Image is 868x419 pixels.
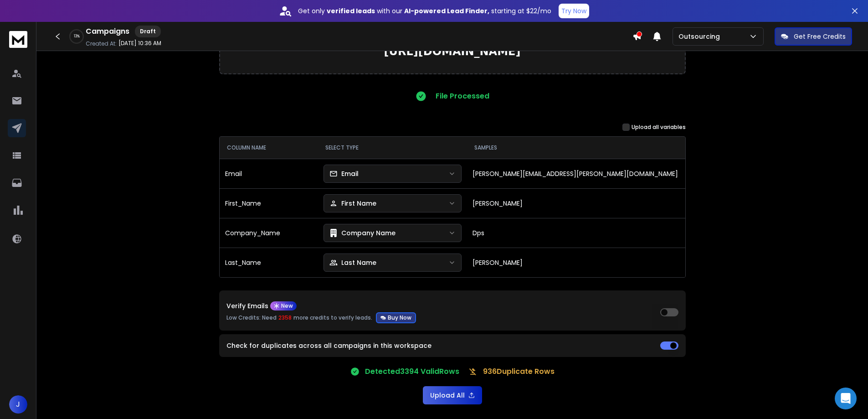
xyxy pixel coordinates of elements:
[632,124,686,131] label: Upload all variables
[298,6,551,16] p: Get only with our starting at $22/mo
[436,91,489,102] p: File Processed
[467,248,685,277] td: [PERSON_NAME]
[270,301,297,310] div: New
[227,44,678,59] p: [URL][DOMAIN_NAME]
[329,199,376,208] div: First Name
[220,137,318,159] th: COLUMN NAME
[327,6,375,16] strong: verified leads
[220,159,318,188] td: Email
[86,26,129,37] h1: Campaigns
[376,312,416,323] button: Verify EmailsNewLow Credits: Need 2358 more credits to verify leads.
[135,26,161,37] div: Draft
[278,314,292,321] span: 2358
[835,388,857,409] div: Open Intercom Messenger
[220,218,318,248] td: Company_Name
[775,27,852,46] button: Get Free Credits
[467,137,685,159] th: SAMPLES
[365,366,459,377] p: Detected 3394 Valid Rows
[329,169,359,178] div: Email
[9,31,27,48] img: logo
[9,395,27,414] button: J
[329,258,376,267] div: Last Name
[226,303,268,309] p: Verify Emails
[118,40,161,47] p: [DATE] 10:36 AM
[561,6,586,16] p: Try Now
[794,32,846,41] p: Get Free Credits
[678,32,724,41] p: Outsourcing
[467,188,685,218] td: [PERSON_NAME]
[74,34,80,39] p: 13 %
[226,312,416,323] p: Low Credits: Need more credits to verify leads.
[559,4,589,18] button: Try Now
[404,6,489,16] strong: AI-powered Lead Finder,
[220,248,318,277] td: Last_Name
[329,228,395,238] div: Company Name
[226,342,431,349] label: Check for duplicates across all campaigns in this workspace
[467,159,685,188] td: [PERSON_NAME][EMAIL_ADDRESS][PERSON_NAME][DOMAIN_NAME]
[467,218,685,248] td: Dps
[318,137,467,159] th: SELECT TYPE
[86,40,117,47] p: Created At:
[220,188,318,218] td: First_Name
[423,386,482,404] button: Upload All
[483,366,555,377] p: 936 Duplicate Rows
